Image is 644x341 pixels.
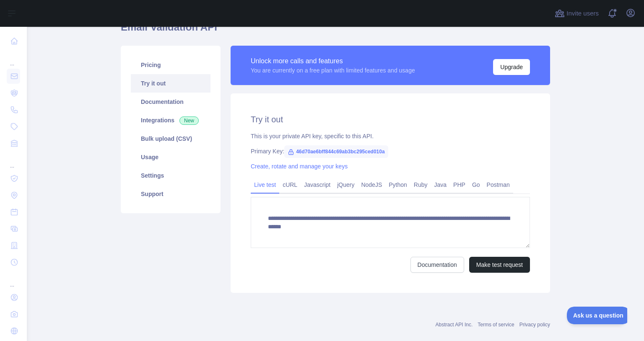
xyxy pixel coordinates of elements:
a: Bulk upload (CSV) [131,129,210,148]
a: Support [131,185,210,203]
button: Invite users [553,7,600,20]
a: Terms of service [478,322,514,328]
button: Make test request [469,257,530,273]
h1: Email Validation API [121,21,550,41]
div: ... [7,152,20,169]
div: You are currently on a free plan with limited features and usage [251,66,415,75]
h2: Try it out [251,114,530,125]
div: ... [7,271,20,288]
a: Go [469,178,483,191]
span: Invite users [566,9,599,18]
a: Integrations New [131,111,210,129]
a: Abstract API Inc. [436,322,473,328]
a: Settings [131,166,210,185]
a: cURL [279,178,301,191]
iframe: Toggle Customer Support [567,307,627,324]
a: Documentation [410,257,464,273]
a: NodeJS [358,178,385,191]
a: jQuery [334,178,358,191]
a: Java [431,178,450,191]
div: This is your private API key, specific to this API. [251,132,530,140]
a: Postman [483,178,513,191]
a: Pricing [131,56,210,74]
a: Javascript [301,178,334,191]
a: Privacy policy [519,322,550,328]
button: Upgrade [493,59,530,75]
div: Primary Key: [251,147,530,155]
a: Documentation [131,93,210,111]
a: Ruby [410,178,431,191]
a: Try it out [131,74,210,93]
div: Unlock more calls and features [251,56,415,66]
span: New [179,116,199,125]
a: Usage [131,148,210,166]
a: Python [385,178,410,191]
div: ... [7,50,20,67]
span: 46d70ae6bff844c69ab3bc295ced010a [284,145,388,158]
a: PHP [450,178,469,191]
a: Live test [251,178,279,191]
a: Create, rotate and manage your keys [251,163,348,170]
